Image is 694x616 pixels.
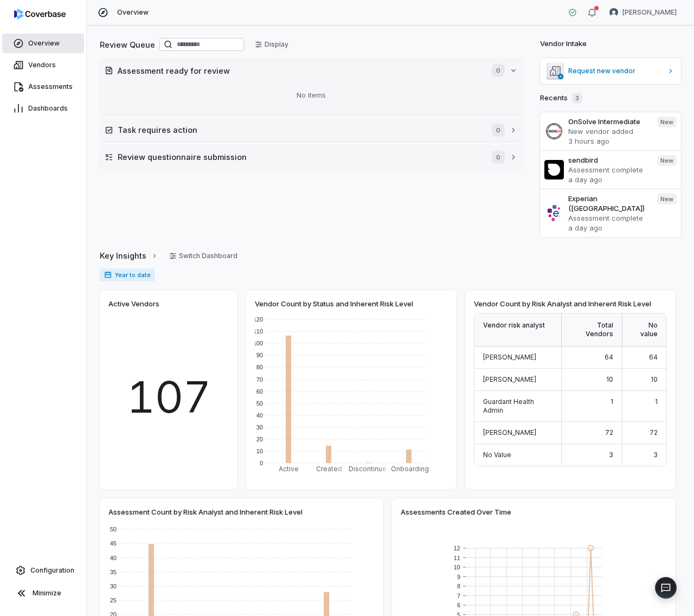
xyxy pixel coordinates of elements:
button: Key Insights [97,245,162,267]
span: 72 [605,428,613,437]
text: 8 [457,583,460,589]
text: 25 [110,597,117,604]
span: 10 [651,375,658,383]
text: 10 [256,448,263,454]
span: 0 [492,64,505,77]
text: 9 [457,574,460,580]
span: Assessments Created Over Time [401,507,511,517]
a: Overview [2,34,84,53]
div: No value [622,313,666,347]
a: sendbirdAssessment completea day agoNew [540,150,681,189]
text: 40 [256,412,263,419]
span: [PERSON_NAME] [483,375,536,383]
span: 3 [653,451,658,459]
p: New vendor added [568,126,648,136]
span: No Value [483,451,511,459]
span: [PERSON_NAME] [483,428,536,437]
span: [PERSON_NAME] [622,8,677,17]
text: 80 [256,364,263,370]
text: 120 [253,316,263,323]
span: New [657,117,677,127]
div: No items [105,81,518,110]
span: Assessments [28,82,73,91]
h2: Review questionnaire submission [118,151,481,163]
span: Overview [28,39,60,48]
text: 12 [454,545,460,551]
p: a day ago [568,175,648,184]
p: a day ago [568,223,648,233]
span: 64 [605,353,613,361]
h3: OnSolve Intermediate [568,117,648,126]
p: Assessment complete [568,165,648,175]
text: 50 [256,400,263,407]
button: Display [248,36,295,53]
text: 30 [110,583,117,589]
h2: Assessment ready for review [118,65,481,76]
span: New [657,194,677,204]
span: Vendor Count by Status and Inherent Risk Level [255,299,413,309]
span: Guardant Health Admin [483,397,534,414]
span: Active Vendors [108,299,159,309]
img: Jesse Nord avatar [609,8,618,17]
text: 40 [110,555,117,561]
img: logo-D7KZi-bG.svg [14,9,66,20]
a: Experian ([GEOGRAPHIC_DATA])Assessment completea day agoNew [540,189,681,237]
h2: Review Queue [100,39,155,50]
p: Assessment complete [568,213,648,223]
button: Jesse Nord avatar[PERSON_NAME] [603,4,683,21]
text: 110 [253,328,263,335]
text: 7 [457,593,460,599]
a: Assessments [2,77,84,97]
text: 11 [454,555,460,561]
text: 100 [253,340,263,347]
button: Minimize [4,582,82,604]
text: 20 [256,436,263,442]
span: 1 [655,397,658,406]
span: Year to date [100,268,155,281]
text: 30 [256,424,263,431]
span: Minimize [33,589,61,598]
text: 6 [457,602,460,608]
span: Request new vendor [568,67,663,75]
span: New [657,155,677,166]
p: 3 hours ago [568,136,648,146]
span: 72 [650,428,658,437]
h3: sendbird [568,155,648,165]
h2: Recents [540,93,582,104]
text: 10 [454,564,460,570]
a: Dashboards [2,99,84,118]
button: Review questionnaire submission0 [100,146,522,168]
span: 107 [127,364,211,429]
span: 0 [492,151,505,164]
text: 90 [256,352,263,358]
span: 64 [649,353,658,361]
h2: Task requires action [118,124,481,136]
button: Task requires action0 [100,119,522,141]
h2: Vendor Intake [540,39,587,49]
span: Configuration [30,566,74,575]
a: OnSolve IntermediateNew vendor added3 hours agoNew [540,112,681,150]
a: Key Insights [100,245,158,267]
text: 0 [260,460,263,466]
text: 50 [110,526,117,532]
button: Assessment ready for review0 [100,60,522,81]
text: 60 [256,388,263,395]
div: Total Vendors [562,313,622,347]
text: 45 [110,540,117,547]
span: Dashboards [28,104,68,113]
a: Vendors [2,55,84,75]
span: 0 [492,124,505,137]
a: Request new vendor [540,58,681,84]
span: Vendors [28,61,56,69]
span: Assessment Count by Risk Analyst and Inherent Risk Level [108,507,303,517]
span: Key Insights [100,250,146,261]
span: 3 [609,451,613,459]
h3: Experian ([GEOGRAPHIC_DATA]) [568,194,648,213]
div: Vendor risk analyst [474,313,562,347]
a: Configuration [4,561,82,580]
span: 10 [606,375,613,383]
span: Overview [117,8,149,17]
button: Switch Dashboard [163,248,244,264]
text: 70 [256,376,263,383]
span: 1 [611,397,613,406]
